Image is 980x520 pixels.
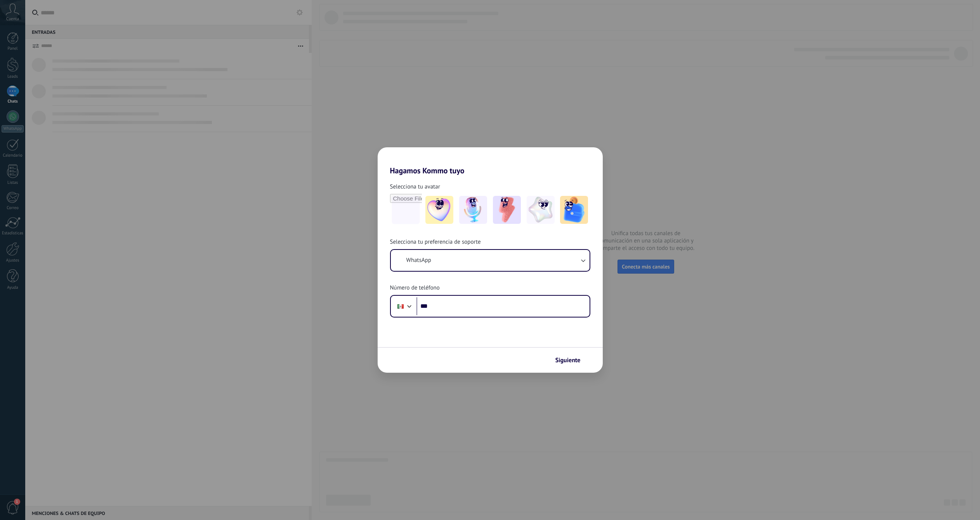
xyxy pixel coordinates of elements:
img: -1.jpeg [425,196,453,224]
img: -5.jpeg [560,196,588,224]
span: Número de teléfono [390,284,440,292]
img: -2.jpeg [459,196,487,224]
span: WhatsApp [406,257,431,264]
span: Selecciona tu avatar [390,183,440,191]
h2: Hagamos Kommo tuyo [378,147,603,175]
img: -4.jpeg [527,196,555,224]
img: -3.jpeg [493,196,521,224]
button: Siguiente [552,354,591,367]
span: Selecciona tu preferencia de soporte [390,238,481,246]
button: WhatsApp [391,250,590,271]
div: Mexico: + 52 [393,298,408,314]
span: Siguiente [555,358,581,363]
